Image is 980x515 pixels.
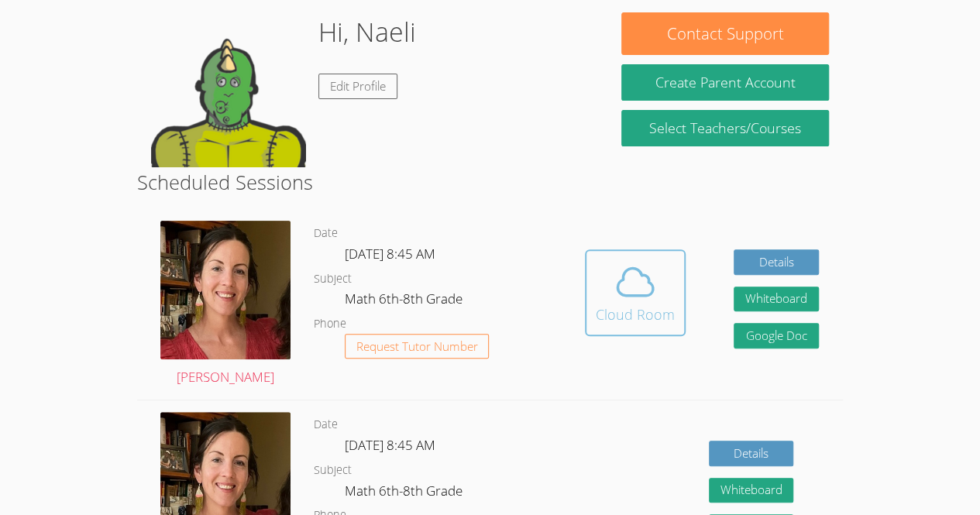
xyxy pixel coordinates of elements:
[345,245,435,263] span: [DATE] 8:45 AM
[318,12,416,52] h1: Hi, Naeli
[734,287,819,312] button: Whiteboard
[151,12,306,167] img: default.png
[621,110,828,146] a: Select Teachers/Courses
[596,304,675,325] div: Cloud Room
[314,461,352,480] dt: Subject
[621,12,828,55] button: Contact Support
[314,415,338,434] dt: Date
[160,221,291,388] a: [PERSON_NAME]
[709,478,794,503] button: Whiteboard
[356,341,478,352] span: Request Tutor Number
[585,249,686,336] button: Cloud Room
[621,64,828,101] button: Create Parent Account
[160,221,291,359] img: IMG_4957.jpeg
[318,74,397,99] a: Edit Profile
[734,323,819,348] a: Google Doc
[345,480,466,506] dd: Math 6th-8th Grade
[734,249,819,275] a: Details
[314,270,352,289] dt: Subject
[345,436,435,454] span: [DATE] 8:45 AM
[709,441,794,466] a: Details
[137,167,843,197] h2: Scheduled Sessions
[345,334,490,359] button: Request Tutor Number
[345,288,466,314] dd: Math 6th-8th Grade
[314,314,346,334] dt: Phone
[314,224,338,243] dt: Date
